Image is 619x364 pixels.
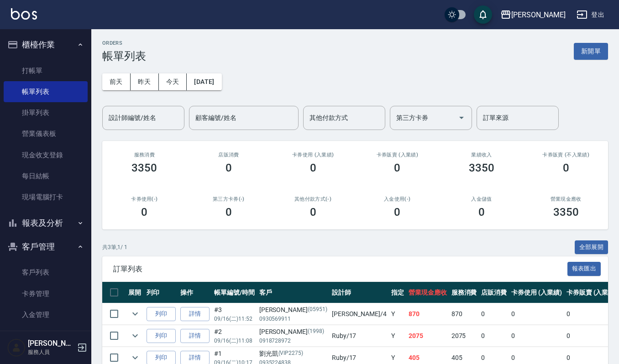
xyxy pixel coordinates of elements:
button: 列印 [147,329,176,343]
h3: 0 [394,161,400,174]
td: 0 [479,303,509,325]
h3: 3350 [469,161,494,174]
h2: 第三方卡券(-) [198,196,260,202]
a: 掛單列表 [4,102,88,123]
td: [PERSON_NAME] /4 [330,303,389,325]
td: 870 [406,303,449,325]
td: 870 [449,303,479,325]
td: 2075 [449,325,479,347]
span: 訂單列表 [113,265,567,274]
button: 報表及分析 [4,211,88,235]
p: (1998) [308,327,324,337]
th: 客戶 [257,282,330,303]
h2: 卡券使用(-) [113,196,176,202]
td: 0 [509,325,564,347]
h2: 其他付款方式(-) [282,196,344,202]
button: 登出 [573,6,608,23]
td: Y [389,325,406,347]
div: 劉光凱 [259,349,327,359]
th: 指定 [389,282,406,303]
th: 店販消費 [479,282,509,303]
h3: 0 [226,161,232,174]
th: 卡券使用 (入業績) [509,282,564,303]
h2: 營業現金應收 [535,196,597,202]
h2: 卡券販賣 (不入業績) [535,152,597,158]
th: 展開 [126,282,144,303]
h3: 0 [141,206,147,218]
button: 櫃檯作業 [4,33,88,57]
td: #3 [212,303,257,325]
p: 共 3 筆, 1 / 1 [102,243,127,251]
h3: 3350 [553,206,579,218]
td: Ruby /17 [330,325,389,347]
button: 昨天 [131,73,159,90]
th: 營業現金應收 [406,282,449,303]
p: 0930569911 [259,315,327,323]
img: Person [7,338,26,357]
a: 每日結帳 [4,166,88,187]
button: 列印 [147,307,176,321]
h2: 入金使用(-) [366,196,429,202]
h2: 卡券使用 (入業績) [282,152,344,158]
a: 新開單 [574,47,608,55]
h2: 店販消費 [198,152,260,158]
th: 列印 [144,282,178,303]
a: 帳單列表 [4,81,88,102]
button: expand row [128,307,142,321]
h3: 3350 [131,161,157,174]
div: [PERSON_NAME] [259,327,327,337]
h2: ORDERS [102,40,146,46]
a: 卡券管理 [4,283,88,304]
button: save [474,5,492,24]
td: Y [389,303,406,325]
td: 2075 [406,325,449,347]
h2: 卡券販賣 (入業績) [366,152,429,158]
button: 報表匯出 [567,262,601,276]
h3: 服務消費 [113,152,176,158]
p: 服務人員 [28,348,74,356]
a: 入金管理 [4,304,88,325]
a: 詳情 [180,307,210,321]
th: 帳單編號/時間 [212,282,257,303]
a: 打帳單 [4,60,88,81]
button: Open [454,110,469,125]
h5: [PERSON_NAME] [28,339,74,348]
a: 現場電腦打卡 [4,187,88,208]
button: expand row [128,329,142,343]
div: [PERSON_NAME] [259,305,327,315]
h3: 0 [226,206,232,218]
h3: 0 [310,206,316,218]
button: 全部展開 [575,240,609,255]
td: 0 [509,303,564,325]
p: 0918728972 [259,337,327,345]
td: 0 [479,325,509,347]
h3: 0 [478,206,485,218]
h2: 入金儲值 [451,196,513,202]
a: 詳情 [180,329,210,343]
p: (05951) [308,305,327,315]
td: #2 [212,325,257,347]
button: 客戶管理 [4,235,88,259]
div: [PERSON_NAME] [511,9,566,21]
a: 營業儀表板 [4,123,88,144]
button: 今天 [159,73,187,90]
h3: 0 [310,161,316,174]
p: 09/16 (二) 11:08 [214,337,255,345]
th: 設計師 [330,282,389,303]
button: 新開單 [574,43,608,60]
th: 操作 [178,282,212,303]
h3: 0 [563,161,569,174]
button: 前天 [102,73,131,90]
h2: 業績收入 [451,152,513,158]
a: 客戶列表 [4,262,88,283]
h3: 帳單列表 [102,50,146,62]
p: 09/16 (二) 11:52 [214,315,255,323]
img: Logo [11,8,37,20]
a: 現金收支登錄 [4,145,88,166]
th: 服務消費 [449,282,479,303]
p: (VIP2275) [278,349,304,359]
h3: 0 [394,206,400,218]
button: [DATE] [187,73,221,90]
a: 報表匯出 [567,264,601,273]
button: [PERSON_NAME] [497,5,569,24]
